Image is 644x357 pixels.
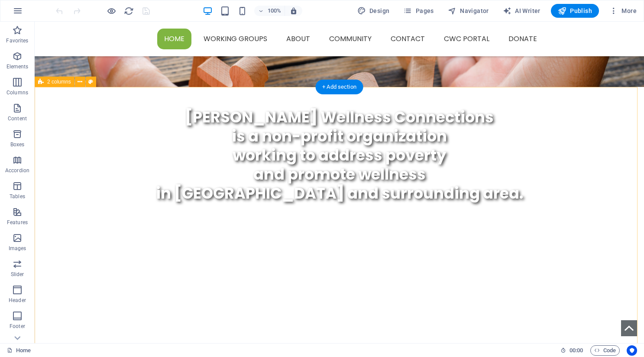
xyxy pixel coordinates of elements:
[10,193,25,200] p: Tables
[627,345,637,356] button: Usercentrics
[47,79,71,84] span: 2 columns
[10,323,25,330] p: Footer
[9,245,26,252] p: Images
[254,6,285,16] button: 100%
[11,271,24,278] p: Slider
[503,6,540,15] span: AI Writer
[551,4,599,18] button: Publish
[9,297,26,304] p: Header
[8,115,27,122] p: Content
[609,6,637,15] span: More
[560,345,583,356] h6: Session time
[7,345,31,356] a: Click to cancel selection. Double-click to open Pages
[576,347,577,354] span: :
[123,6,134,16] button: reload
[5,167,29,174] p: Accordion
[10,141,25,148] p: Boxes
[290,7,298,15] i: On resize automatically adjust zoom level to fit chosen device.
[606,4,640,18] button: More
[594,345,616,356] span: Code
[570,345,583,356] span: 00 00
[315,80,363,94] div: + Add section
[403,6,434,15] span: Pages
[354,4,393,18] div: Design (Ctrl+Alt+Y)
[448,6,489,15] span: Navigator
[400,4,437,18] button: Pages
[6,37,28,44] p: Favorites
[590,345,620,356] button: Code
[6,89,28,96] p: Columns
[106,6,117,16] button: Click here to leave preview mode and continue editing
[7,219,28,226] p: Features
[499,4,544,18] button: AI Writer
[444,4,492,18] button: Navigator
[357,6,390,15] span: Design
[124,6,134,16] i: Reload page
[354,4,393,18] button: Design
[6,63,29,70] p: Elements
[267,6,281,16] h6: 100%
[558,6,592,15] span: Publish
